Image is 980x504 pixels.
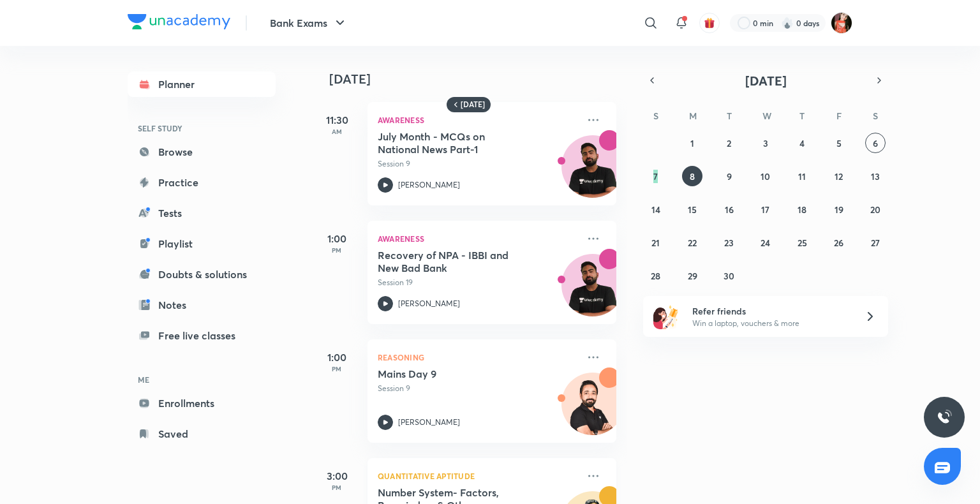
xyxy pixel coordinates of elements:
img: Minakshi gakre [831,12,852,34]
button: September 10, 2025 [755,166,776,186]
abbr: September 11, 2025 [798,170,806,182]
p: Quantitative Aptitude [378,468,578,484]
button: September 1, 2025 [682,133,702,153]
p: PM [311,365,362,373]
button: September 27, 2025 [865,232,886,253]
a: Company Logo [128,14,230,33]
h5: 3:00 [311,468,362,484]
button: September 28, 2025 [646,265,666,286]
button: September 26, 2025 [829,232,849,253]
a: Planner [128,71,276,97]
h5: 11:30 [311,112,362,128]
button: September 15, 2025 [682,199,702,219]
button: September 5, 2025 [829,133,849,153]
h5: July Month - MCQs on National News Part-1 [378,130,537,156]
a: Enrollments [128,390,276,416]
p: Session 19 [378,277,578,288]
button: September 9, 2025 [719,166,739,186]
abbr: Wednesday [762,110,771,122]
abbr: September 23, 2025 [724,237,734,249]
abbr: September 25, 2025 [798,237,807,249]
button: September 3, 2025 [755,133,776,153]
h5: 1:00 [311,231,362,246]
button: September 20, 2025 [865,199,886,219]
a: Saved [128,421,276,447]
a: Practice [128,170,276,195]
abbr: Tuesday [727,110,732,122]
a: Browse [128,139,276,165]
button: September 19, 2025 [829,199,849,219]
button: September 30, 2025 [719,265,739,286]
img: Avatar [562,142,623,204]
p: PM [311,484,362,491]
button: September 14, 2025 [646,199,666,219]
abbr: September 1, 2025 [690,137,694,149]
button: Bank Exams [262,10,355,36]
abbr: September 10, 2025 [761,170,770,182]
button: September 7, 2025 [646,166,666,186]
abbr: September 18, 2025 [798,204,806,216]
button: September 8, 2025 [682,166,702,186]
img: ttu [937,410,952,425]
a: Free live classes [128,323,276,348]
abbr: September 13, 2025 [871,170,880,182]
button: September 4, 2025 [792,133,812,153]
abbr: September 20, 2025 [870,204,880,216]
abbr: Monday [689,110,697,122]
button: avatar [699,13,720,33]
img: Avatar [562,261,623,322]
abbr: September 28, 2025 [651,270,660,282]
img: streak [781,17,794,29]
abbr: Saturday [873,110,878,122]
button: [DATE] [661,71,870,89]
a: Tests [128,200,276,226]
p: Session 9 [378,383,578,394]
p: Awareness [378,112,578,128]
abbr: September 22, 2025 [688,237,697,249]
button: September 6, 2025 [865,133,886,153]
abbr: Sunday [653,110,658,122]
abbr: Thursday [799,110,805,122]
abbr: September 8, 2025 [690,170,695,182]
button: September 25, 2025 [792,232,812,253]
button: September 13, 2025 [865,166,886,186]
abbr: September 15, 2025 [688,204,697,216]
abbr: September 7, 2025 [653,170,658,182]
h5: Mains Day 9 [378,367,537,380]
abbr: September 27, 2025 [871,237,880,249]
p: PM [311,246,362,254]
h6: ME [128,369,276,390]
a: Notes [128,292,276,318]
abbr: September 29, 2025 [688,270,697,282]
button: September 29, 2025 [682,265,702,286]
button: September 23, 2025 [719,232,739,253]
abbr: September 9, 2025 [727,170,732,182]
abbr: September 19, 2025 [835,204,843,216]
button: September 16, 2025 [719,199,739,219]
abbr: September 6, 2025 [873,137,878,149]
h5: Recovery of NPA - IBBI and New Bad Bank [378,249,537,274]
button: September 2, 2025 [719,133,739,153]
abbr: September 16, 2025 [725,204,734,216]
img: Avatar [562,380,623,441]
a: Playlist [128,231,276,256]
p: Reasoning [378,350,578,365]
abbr: September 30, 2025 [724,270,734,282]
a: Doubts & solutions [128,262,276,287]
p: [PERSON_NAME] [398,298,460,309]
abbr: September 24, 2025 [761,237,770,249]
p: Session 9 [378,158,578,170]
button: September 17, 2025 [755,199,776,219]
h5: 1:00 [311,350,362,365]
abbr: Friday [836,110,842,122]
abbr: September 21, 2025 [651,237,660,249]
h4: [DATE] [329,71,629,87]
button: September 12, 2025 [829,166,849,186]
abbr: September 5, 2025 [836,137,842,149]
img: referral [653,304,679,329]
abbr: September 26, 2025 [834,237,843,249]
p: Win a laptop, vouchers & more [692,318,849,329]
button: September 18, 2025 [792,199,812,219]
span: [DATE] [745,72,787,89]
p: AM [311,128,362,135]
